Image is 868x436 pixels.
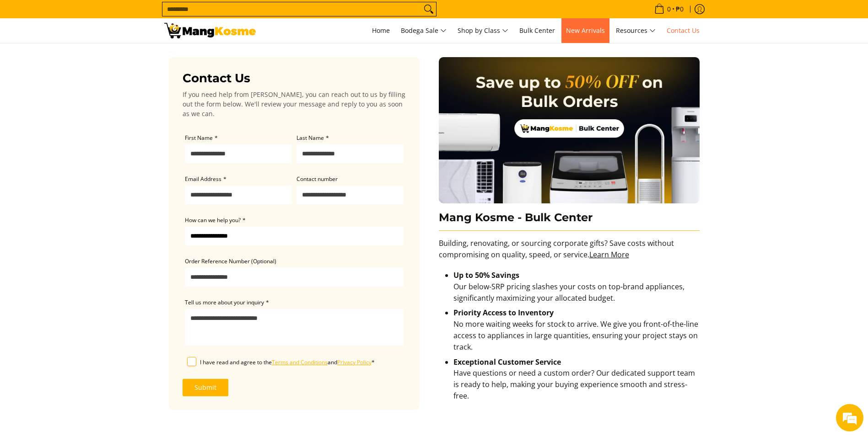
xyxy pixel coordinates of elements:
p: If you need help from [PERSON_NAME], you can reach out to us by filling out the form below. We'll... [183,90,406,118]
span: Shop by Class [458,25,508,37]
a: Terms and Conditions [272,358,328,366]
h3: Mang Kosme - Bulk Center [439,211,700,231]
a: Contact Us [662,18,704,43]
div: Leave a message [48,51,154,63]
span: Last Name [297,134,324,142]
span: New Arrivals [566,26,605,35]
em: Submit [134,282,166,294]
p: Building, renovating, or sourcing corporate gifts? Save costs without compromising on quality, sp... [439,238,700,270]
span: I have read and agree to the and [200,358,372,366]
span: We are offline. Please leave us a message. [19,115,160,207]
strong: Exceptional Customer Service [453,357,561,367]
a: Resources [611,18,660,43]
span: First Name [185,134,213,142]
span: • [652,4,686,14]
a: Home [367,18,394,43]
a: New Arrivals [561,18,609,43]
nav: Main Menu [265,18,704,43]
button: Search [421,2,436,16]
a: Learn More [589,250,629,260]
img: Contact Us Today! l Mang Kosme - Home Appliance Warehouse Sale [164,23,256,38]
a: Bulk Center [515,18,560,43]
span: Resources [616,25,656,37]
span: Home [372,26,390,35]
h3: Contact Us [183,71,406,86]
strong: Priority Access to Inventory [453,308,554,318]
span: Bodega Sale [401,25,447,37]
span: Bulk Center [519,26,555,35]
div: Minimize live chat window [150,5,172,27]
li: No more waiting weeks for stock to arrive. We give you front-of-the-line access to appliances in ... [453,307,700,356]
span: ₱0 [674,6,685,12]
span: Contact Us [667,26,700,35]
strong: Up to 50% Savings [453,270,519,280]
span: Order Reference Number (Optional) [185,257,276,265]
button: Submit [183,379,228,396]
li: Have questions or need a custom order? Our dedicated support team is ready to help, making your b... [453,356,700,405]
span: Contact number [297,175,338,183]
span: How can we help you? [185,216,241,224]
a: Bodega Sale [396,18,451,43]
span: 0 [666,6,672,12]
textarea: Type your message and click 'Submit' [5,250,174,282]
li: Our below-SRP pricing slashes your costs on top-brand appliances, significantly maximizing your a... [453,270,700,307]
a: Privacy Policy [337,358,372,366]
span: Tell us more about your inquiry [185,298,264,306]
a: Shop by Class [453,18,513,43]
span: Email Address [185,175,221,183]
